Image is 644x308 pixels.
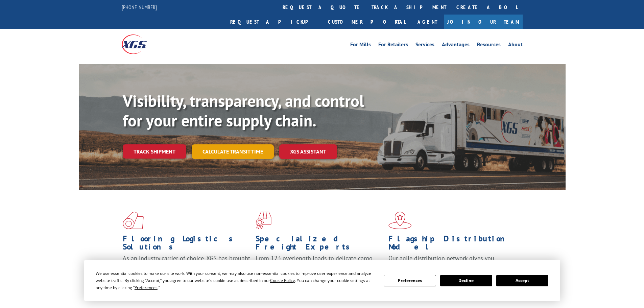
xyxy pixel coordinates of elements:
[444,15,523,29] a: Join Our Team
[256,235,383,254] h1: Specialized Freight Experts
[378,42,408,49] a: For Retailers
[256,254,383,284] p: From 123 overlength loads to delicate cargo, our experienced staff knows the best way to move you...
[411,15,444,29] a: Agent
[388,212,412,229] img: xgs-icon-flagship-distribution-model-red
[256,212,271,229] img: xgs-icon-focused-on-flooring-red
[440,275,492,286] button: Decline
[123,254,250,278] span: As an industry carrier of choice, XGS has brought innovation and dedication to flooring logistics...
[384,275,436,286] button: Preferences
[279,144,337,159] a: XGS ASSISTANT
[270,278,295,283] span: Cookie Policy
[84,260,560,301] div: Cookie Consent Prompt
[192,144,274,159] a: Calculate transit time
[123,144,186,159] a: Track shipment
[388,254,513,270] span: Our agile distribution network gives you nationwide inventory management on demand.
[496,275,548,286] button: Accept
[122,4,157,10] a: [PHONE_NUMBER]
[123,235,251,254] h1: Flooring Logistics Solutions
[323,15,411,29] a: Customer Portal
[135,285,158,290] span: Preferences
[225,15,323,29] a: Request a pickup
[96,270,376,291] div: We use essential cookies to make our site work. With your consent, we may also use non-essential ...
[388,235,516,254] h1: Flagship Distribution Model
[442,42,470,49] a: Advantages
[477,42,501,49] a: Resources
[415,42,434,49] a: Services
[350,42,371,49] a: For Mills
[123,90,364,131] b: Visibility, transparency, and control for your entire supply chain.
[123,212,144,229] img: xgs-icon-total-supply-chain-intelligence-red
[508,42,523,49] a: About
